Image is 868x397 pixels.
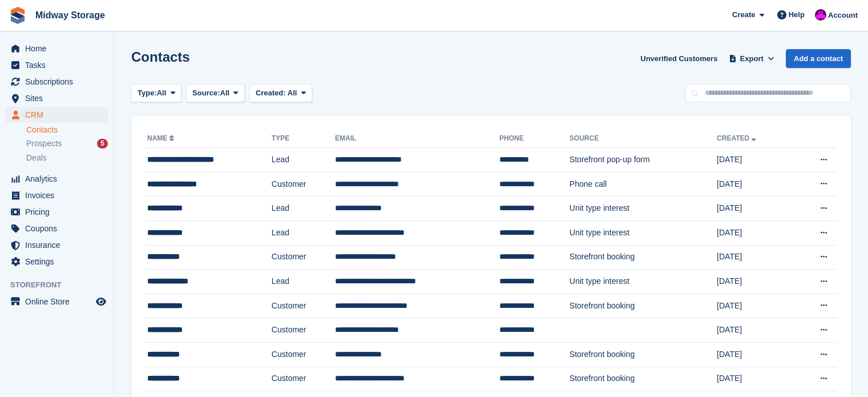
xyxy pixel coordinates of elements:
[97,139,108,149] div: 5
[9,7,26,24] img: stora-icon-8386f47178a22dfd0bd8f6a31ec36ba5ce8667c1dd55bd0f319d3a0aa187defe.svg
[717,294,793,318] td: [DATE]
[25,107,94,123] span: CRM
[717,318,793,343] td: [DATE]
[10,279,114,291] span: Storefront
[6,90,108,106] a: menu
[31,6,110,25] a: Midway Storage
[789,9,805,21] span: Help
[6,57,108,73] a: menu
[26,125,108,135] a: Contacts
[570,130,717,148] th: Source
[272,220,335,245] td: Lead
[272,148,335,173] td: Lead
[272,270,335,294] td: Lead
[6,254,108,270] a: menu
[717,134,758,142] a: Created
[25,74,94,90] span: Subscriptions
[717,367,793,391] td: [DATE]
[6,237,108,253] a: menu
[25,254,94,270] span: Settings
[570,245,717,270] td: Storefront booking
[740,53,764,65] span: Export
[570,367,717,391] td: Storefront booking
[25,237,94,253] span: Insurance
[272,172,335,197] td: Customer
[25,204,94,220] span: Pricing
[6,187,108,203] a: menu
[570,220,717,245] td: Unit type interest
[157,87,167,99] span: All
[6,294,108,310] a: menu
[249,84,312,103] button: Created: All
[570,197,717,221] td: Unit type interest
[26,153,47,163] span: Deals
[6,107,108,123] a: menu
[147,134,176,142] a: Name
[272,342,335,367] td: Customer
[570,148,717,173] td: Storefront pop-up form
[570,294,717,318] td: Storefront booking
[6,171,108,187] a: menu
[272,294,335,318] td: Customer
[272,130,335,148] th: Type
[25,90,94,106] span: Sites
[636,49,722,68] a: Unverified Customers
[717,245,793,270] td: [DATE]
[192,87,220,99] span: Source:
[717,148,793,173] td: [DATE]
[717,270,793,294] td: [DATE]
[26,152,108,164] a: Deals
[26,138,108,150] a: Prospects 5
[6,41,108,57] a: menu
[131,49,190,65] h1: Contacts
[256,89,286,97] span: Created:
[94,295,108,308] a: Preview store
[335,130,499,148] th: Email
[6,204,108,220] a: menu
[25,187,94,203] span: Invoices
[220,87,230,99] span: All
[732,9,755,21] span: Create
[25,220,94,236] span: Coupons
[272,318,335,343] td: Customer
[26,138,62,149] span: Prospects
[138,87,157,99] span: Type:
[815,9,826,21] img: Gordie Sorensen
[25,171,94,187] span: Analytics
[131,84,181,103] button: Type: All
[717,342,793,367] td: [DATE]
[25,57,94,73] span: Tasks
[272,367,335,391] td: Customer
[717,220,793,245] td: [DATE]
[786,49,851,68] a: Add a contact
[717,197,793,221] td: [DATE]
[828,10,858,21] span: Account
[288,89,297,97] span: All
[25,294,94,310] span: Online Store
[717,172,793,197] td: [DATE]
[570,172,717,197] td: Phone call
[186,84,245,103] button: Source: All
[25,41,94,57] span: Home
[570,270,717,294] td: Unit type interest
[272,197,335,221] td: Lead
[6,220,108,236] a: menu
[6,74,108,90] a: menu
[570,342,717,367] td: Storefront booking
[726,49,777,68] button: Export
[499,130,570,148] th: Phone
[272,245,335,270] td: Customer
